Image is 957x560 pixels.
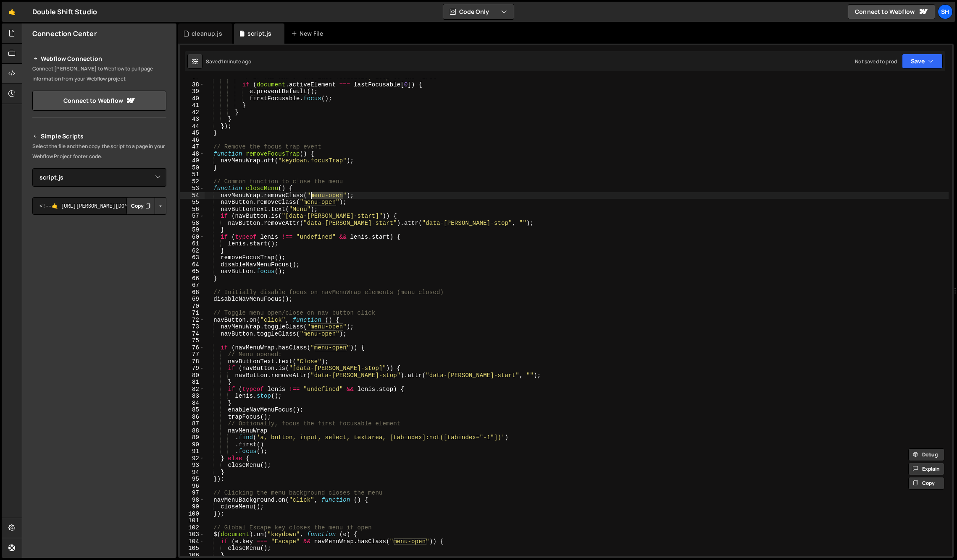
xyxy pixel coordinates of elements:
div: 96 [180,483,205,490]
div: 87 [180,420,205,427]
div: 74 [180,331,205,338]
div: Not saved to prod [855,58,897,65]
div: 54 [180,192,205,199]
div: 86 [180,414,205,421]
div: 51 [180,171,205,178]
div: 63 [180,254,205,261]
a: Sh [938,4,953,19]
div: 94 [180,469,205,476]
div: 45 [180,130,205,137]
button: Save [902,54,943,69]
div: 93 [180,462,205,469]
div: 84 [180,400,205,407]
div: 49 [180,157,205,164]
div: 58 [180,220,205,227]
div: 92 [180,455,205,462]
div: 80 [180,372,205,379]
div: script.js [247,29,271,38]
div: 40 [180,95,205,102]
div: 90 [180,441,205,448]
div: 77 [180,351,205,358]
div: 81 [180,379,205,386]
div: 105 [180,545,205,552]
button: Copy [908,477,944,490]
a: 🤙 [2,2,22,22]
div: New File [291,29,326,38]
div: 47 [180,143,205,151]
div: 53 [180,185,205,192]
div: 67 [180,282,205,289]
div: 99 [180,503,205,511]
div: 82 [180,386,205,393]
div: 60 [180,234,205,241]
div: 104 [180,538,205,545]
div: 52 [180,178,205,185]
div: cleanup.js [192,29,222,38]
h2: Simple Scripts [32,131,166,141]
div: 71 [180,310,205,317]
div: 103 [180,531,205,538]
h2: Connection Center [32,29,97,38]
div: 43 [180,116,205,123]
div: 50 [180,164,205,172]
button: Debug [908,448,944,461]
div: 83 [180,393,205,400]
textarea: <!--🤙 [URL][PERSON_NAME][DOMAIN_NAME]> <script>document.addEventListener("DOMContentLoaded", func... [32,197,166,215]
div: 48 [180,151,205,158]
div: 59 [180,227,205,234]
button: Copy [126,197,155,215]
div: 65 [180,268,205,275]
div: 56 [180,206,205,213]
p: Connect [PERSON_NAME] to Webflow to pull page information from your Webflow project [32,64,166,84]
div: 68 [180,289,205,296]
div: 64 [180,261,205,268]
iframe: YouTube video player [32,310,167,385]
div: Button group with nested dropdown [126,197,166,215]
div: 106 [180,552,205,559]
a: Connect to Webflow [848,4,935,19]
div: Double Shift Studio [32,7,97,17]
div: 85 [180,406,205,414]
div: 61 [180,240,205,247]
div: 79 [180,365,205,372]
div: 98 [180,497,205,504]
div: 46 [180,137,205,144]
button: Code Only [443,4,514,19]
div: 89 [180,434,205,441]
a: Connect to Webflow [32,91,166,111]
div: 38 [180,81,205,89]
iframe: YouTube video player [32,229,167,304]
div: 66 [180,275,205,282]
div: 95 [180,476,205,483]
div: 41 [180,102,205,109]
div: 72 [180,317,205,324]
div: 62 [180,247,205,255]
div: 102 [180,524,205,531]
div: Saved [206,58,251,65]
div: 70 [180,303,205,310]
div: 88 [180,427,205,435]
div: 101 [180,517,205,524]
div: 78 [180,358,205,365]
div: 44 [180,123,205,130]
div: 42 [180,109,205,116]
div: 75 [180,337,205,344]
div: 91 [180,448,205,455]
div: 76 [180,344,205,352]
p: Select the file and then copy the script to a page in your Webflow Project footer code. [32,141,166,161]
div: 69 [180,296,205,303]
div: 1 minute ago [221,58,251,65]
div: 73 [180,323,205,331]
h2: Webflow Connection [32,54,166,64]
div: 55 [180,199,205,206]
div: 97 [180,490,205,497]
div: 57 [180,213,205,220]
button: Explain [908,463,944,475]
div: 39 [180,88,205,95]
div: 100 [180,511,205,518]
